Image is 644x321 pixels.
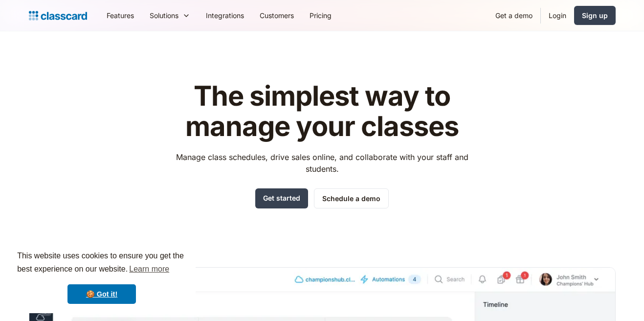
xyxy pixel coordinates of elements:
[99,4,142,26] a: Features
[167,81,477,141] h1: The simplest way to manage your classes
[255,188,308,208] a: Get started
[167,151,477,175] p: Manage class schedules, drive sales online, and collaborate with your staff and students.
[128,262,171,276] a: learn more about cookies
[150,10,178,21] div: Solutions
[8,241,196,313] div: cookieconsent
[142,4,198,26] div: Solutions
[29,9,87,23] a: home
[541,4,574,26] a: Login
[574,6,616,25] a: Sign up
[198,4,252,26] a: Integrations
[314,188,389,208] a: Schedule a demo
[488,4,540,26] a: Get a demo
[67,284,136,304] a: dismiss cookie message
[582,10,608,21] div: Sign up
[17,250,186,276] span: This website uses cookies to ensure you get the best experience on our website.
[252,4,302,26] a: Customers
[302,4,339,26] a: Pricing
